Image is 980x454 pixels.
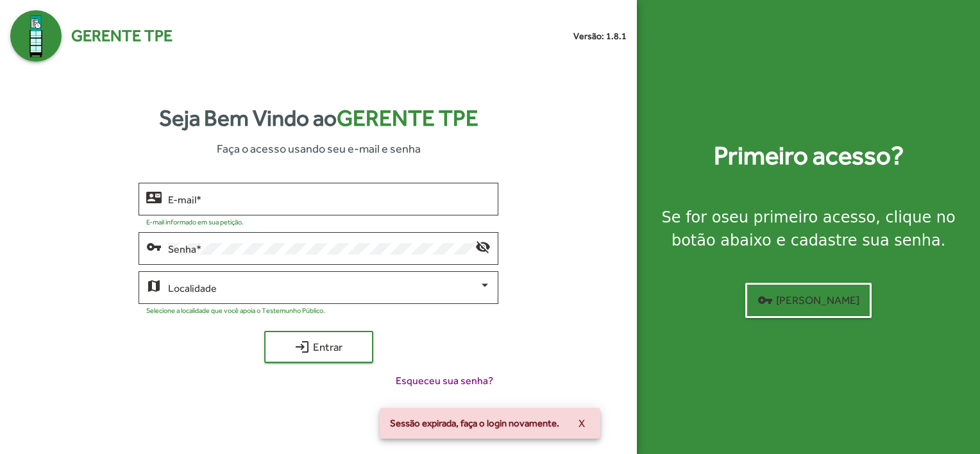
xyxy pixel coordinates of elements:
[475,239,491,254] mat-icon: visibility_off
[721,208,875,226] strong: seu primeiro acesso
[579,412,585,435] span: X
[146,239,162,254] mat-icon: vpn_key
[146,307,325,314] mat-hint: Selecione a localidade que você apoia o Testemunho Público.
[159,101,478,135] strong: Seja Bem Vindo ao
[10,10,62,62] img: Logo Gerente
[714,137,904,175] strong: Primeiro acesso?
[146,189,162,205] mat-icon: contact_mail
[652,206,965,252] div: Se for o , clique no botão abaixo e cadastre sua senha.
[390,417,559,430] span: Sessão expirada, faça o login novamente.
[568,412,595,435] button: X
[146,218,244,226] mat-hint: E-mail informado em sua petição.
[757,292,773,308] mat-icon: vpn_key
[337,105,478,131] span: Gerente TPE
[757,289,859,312] span: [PERSON_NAME]
[71,24,173,48] span: Gerente TPE
[396,373,493,389] span: Esqueceu sua senha?
[146,278,162,293] mat-icon: map
[294,339,310,355] mat-icon: login
[745,283,872,318] button: [PERSON_NAME]
[573,29,627,43] small: Versão: 1.8.1
[217,140,421,157] span: Faça o acesso usando seu e-mail e senha
[264,331,373,363] button: Entrar
[276,335,362,358] span: Entrar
